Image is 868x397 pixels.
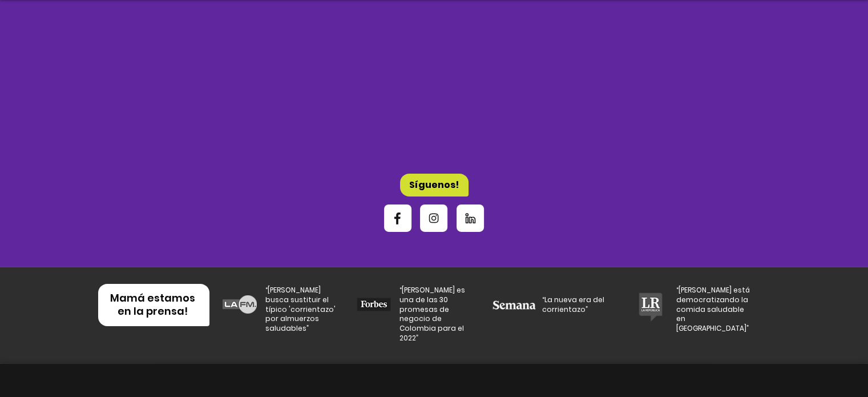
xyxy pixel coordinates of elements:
[676,285,750,333] span: “[PERSON_NAME] está democratizando la comida saludable en [GEOGRAPHIC_DATA]”
[357,295,391,314] img: forbes.png
[633,291,668,324] img: lrepublica.png
[110,291,195,318] span: Mamá estamos en la prensa!
[491,300,537,310] img: Semana_(Colombia)_logo 1_edited.png
[223,295,257,314] img: lafm.png
[802,331,857,386] iframe: Messagebird Livechat Widget
[542,295,604,314] span: “La nueva era del corrientazo”
[265,285,336,333] span: “[PERSON_NAME] busca sustituir el típico 'corrientazo' por almuerzos saludables”
[399,285,465,343] span: “[PERSON_NAME] es una de las 30 promesas de negocio de Colombia para el 2022”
